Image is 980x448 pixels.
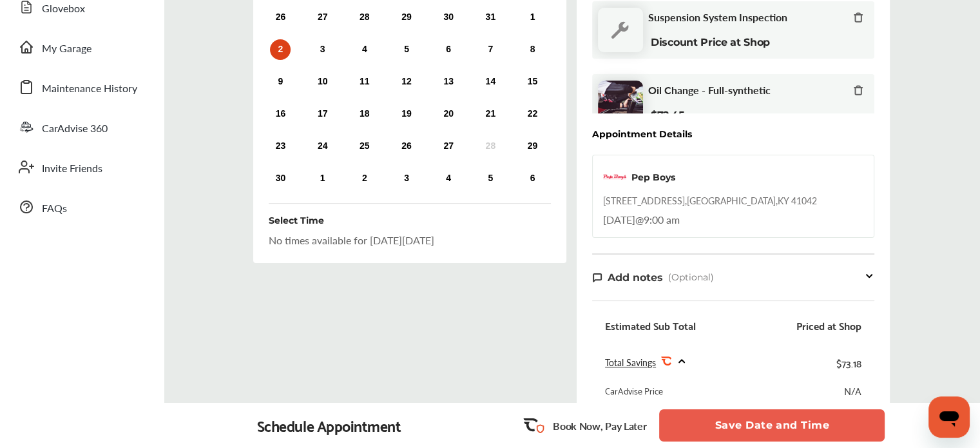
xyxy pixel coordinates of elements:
div: Choose Tuesday, November 4th, 2025 [354,39,375,60]
div: Choose Thursday, November 20th, 2025 [438,104,459,124]
div: Choose Tuesday, December 2nd, 2025 [354,168,375,189]
p: Book Now, Pay Later [553,418,646,433]
a: Invite Friends [12,150,151,184]
img: note-icon.db9493fa.svg [592,272,602,283]
div: Choose Tuesday, November 18th, 2025 [354,104,375,124]
div: Choose Friday, December 5th, 2025 [480,168,501,189]
div: Choose Sunday, October 26th, 2025 [270,7,291,28]
span: 9:00 am [644,212,680,227]
div: Choose Friday, November 14th, 2025 [480,72,501,92]
img: default_wrench_icon.d1a43860.svg [598,8,643,52]
div: Choose Sunday, November 23rd, 2025 [270,136,291,157]
div: Choose Thursday, November 6th, 2025 [438,39,459,60]
div: CarAdvise Price [605,384,663,397]
div: Choose Tuesday, November 25th, 2025 [354,136,375,157]
a: My Garage [12,30,151,64]
div: Choose Thursday, November 13th, 2025 [438,72,459,92]
div: Choose Sunday, November 16th, 2025 [270,104,291,124]
div: $73.18 [836,354,861,371]
a: CarAdvise 360 [12,110,151,144]
div: Choose Saturday, November 8th, 2025 [522,39,543,60]
span: Total Savings [605,356,656,369]
span: @ [635,212,644,227]
div: Choose Tuesday, October 28th, 2025 [354,7,375,28]
div: Appointment Details [592,129,692,139]
span: (Optional) [668,271,714,283]
div: Choose Monday, December 1st, 2025 [312,168,333,189]
span: Oil Change - Full-synthetic [648,84,771,96]
div: Choose Tuesday, November 11th, 2025 [354,72,375,92]
div: Choose Wednesday, December 3rd, 2025 [396,168,417,189]
span: My Garage [42,41,91,57]
div: Choose Friday, November 21st, 2025 [480,104,501,124]
div: Pep Boys [631,171,675,184]
div: Choose Monday, November 10th, 2025 [312,72,333,92]
img: oil-change-thumb.jpg [598,81,643,126]
div: Estimated Sub Total [605,319,696,332]
div: N/A [844,384,861,397]
div: Choose Monday, November 17th, 2025 [312,104,333,124]
div: month 2025-11 [260,5,553,191]
div: Choose Friday, November 7th, 2025 [480,39,501,60]
span: [DATE] [603,212,635,227]
div: Choose Saturday, December 6th, 2025 [522,168,543,189]
div: Choose Saturday, November 15th, 2025 [522,72,543,92]
span: Suspension System Inspection [648,11,787,23]
div: Choose Thursday, November 27th, 2025 [438,136,459,157]
div: Choose Monday, November 24th, 2025 [312,136,333,157]
b: Discount Price at Shop [651,36,770,48]
span: Glovebox [42,1,85,17]
div: Choose Wednesday, November 26th, 2025 [396,136,417,157]
div: Select Time [269,214,324,227]
button: Save Date and Time [659,409,885,442]
div: Choose Sunday, November 30th, 2025 [270,168,291,189]
div: Choose Thursday, December 4th, 2025 [438,168,459,189]
div: Priced at Shop [796,319,861,332]
div: Schedule Appointment [257,416,401,434]
div: Choose Thursday, October 30th, 2025 [438,7,459,28]
div: Choose Wednesday, November 5th, 2025 [396,39,417,60]
div: Choose Saturday, November 29th, 2025 [522,136,543,157]
div: Choose Sunday, November 9th, 2025 [270,72,291,92]
a: Maintenance History [12,70,151,104]
div: Choose Monday, November 3rd, 2025 [312,39,333,60]
div: Choose Saturday, November 22nd, 2025 [522,104,543,124]
a: FAQs [12,190,151,224]
div: Choose Friday, October 31st, 2025 [480,7,501,28]
span: Add notes [608,271,663,284]
span: Invite Friends [42,161,102,177]
span: FAQs [42,200,67,217]
div: Choose Saturday, November 1st, 2025 [522,7,543,28]
span: CarAdvise 360 [42,121,108,137]
div: Choose Wednesday, November 12th, 2025 [396,72,417,92]
img: logo-pepboys.png [603,166,626,189]
b: $72.45 [651,109,684,121]
div: Choose Sunday, November 2nd, 2025 [270,39,291,60]
div: Choose Monday, October 27th, 2025 [312,7,333,28]
iframe: Button to launch messaging window [928,396,970,438]
div: Not available Friday, November 28th, 2025 [480,136,501,157]
div: No times available for [DATE][DATE] [269,233,434,248]
div: Choose Wednesday, October 29th, 2025 [396,7,417,28]
div: Choose Wednesday, November 19th, 2025 [396,104,417,124]
div: [STREET_ADDRESS] , [GEOGRAPHIC_DATA] , KY 41042 [603,194,817,207]
span: Maintenance History [42,81,137,97]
